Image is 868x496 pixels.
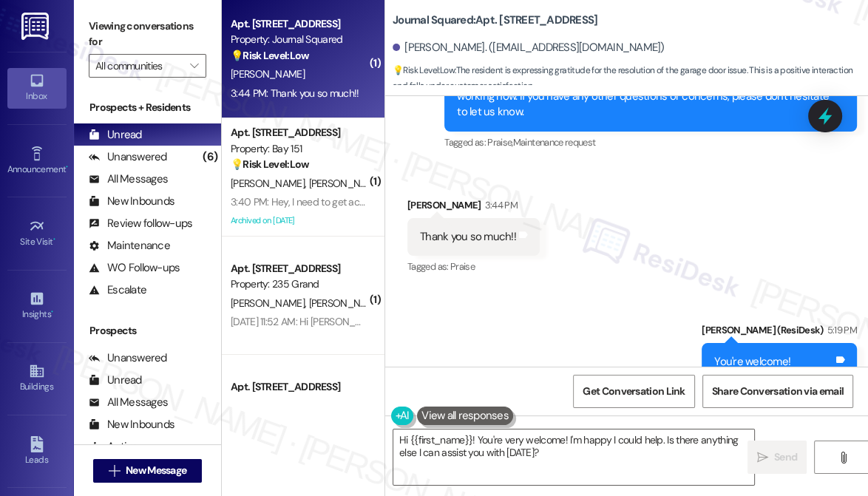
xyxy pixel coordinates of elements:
[95,54,183,78] input: All communities
[126,463,186,478] span: New Message
[7,432,67,472] a: Leads
[231,86,359,100] div: 3:44 PM: Thank you so much!!
[89,149,167,165] div: Unanswered
[393,63,868,95] span: : The resident is expressing gratitude for the resolution of the garage door issue. This is a pos...
[53,234,55,245] span: •
[573,375,694,408] button: Get Conversation Link
[487,136,512,149] span: Praise ,
[231,276,367,292] div: Property: 235 Grand
[309,296,383,310] span: [PERSON_NAME]
[457,72,833,120] div: Good news, Zhiwen! Our property team has confirmed that the gates are working now. If you have an...
[89,15,206,54] label: Viewing conversations for
[757,452,768,463] i: 
[444,132,857,153] div: Tagged as:
[231,195,549,208] div: 3:40 PM: Hey, I need to get access to my packages in the packages room.
[89,238,170,254] div: Maintenance
[7,286,67,326] a: Insights •
[89,373,142,388] div: Unread
[231,67,305,81] span: [PERSON_NAME]
[393,429,754,485] textarea: Hi {{first_name}}! You're very welcome! I'm happy I could help. Is there anything else I can assi...
[231,177,309,190] span: [PERSON_NAME]
[109,465,120,477] i: 
[824,322,857,338] div: 5:19 PM
[702,375,853,408] button: Share Conversation via email
[747,441,807,474] button: Send
[89,260,180,276] div: WO Follow-ups
[7,359,67,398] a: Buildings
[89,395,168,410] div: All Messages
[231,49,309,62] strong: 💡 Risk Level: Low
[714,354,790,370] div: You're welcome!
[231,141,367,157] div: Property: Bay 151
[89,282,146,298] div: Escalate
[89,417,174,432] div: New Inbounds
[231,296,309,310] span: [PERSON_NAME]
[407,256,540,277] div: Tagged as:
[393,64,455,76] strong: 💡 Risk Level: Low
[583,384,685,399] span: Get Conversation Link
[309,177,383,190] span: [PERSON_NAME]
[231,32,367,47] div: Property: Journal Squared
[231,261,367,276] div: Apt. [STREET_ADDRESS]
[89,194,174,209] div: New Inbounds
[74,323,221,339] div: Prospects
[21,13,52,40] img: ResiDesk Logo
[712,384,844,399] span: Share Conversation via email
[231,379,367,395] div: Apt. [STREET_ADDRESS]
[7,214,67,254] a: Site Visit •
[702,322,857,343] div: [PERSON_NAME] (ResiDesk)
[450,260,475,273] span: Praise
[513,136,596,149] span: Maintenance request
[190,60,198,72] i: 
[89,216,192,231] div: Review follow-ups
[838,452,849,463] i: 
[199,146,221,169] div: (6)
[481,197,518,213] div: 3:44 PM
[420,229,516,245] div: Thank you so much!!
[231,16,367,32] div: Apt. [STREET_ADDRESS]
[7,68,67,108] a: Inbox
[74,100,221,115] div: Prospects + Residents
[89,127,142,143] div: Unread
[89,171,168,187] div: All Messages
[51,307,53,317] span: •
[393,13,597,28] b: Journal Squared: Apt. [STREET_ADDRESS]
[774,449,797,465] span: Send
[89,350,167,366] div: Unanswered
[93,459,203,483] button: New Message
[89,439,138,455] div: Active
[66,162,68,172] span: •
[407,197,540,218] div: [PERSON_NAME]
[231,125,367,140] div: Apt. [STREET_ADDRESS]
[229,211,369,230] div: Archived on [DATE]
[231,157,309,171] strong: 💡 Risk Level: Low
[393,40,665,55] div: [PERSON_NAME]. ([EMAIL_ADDRESS][DOMAIN_NAME])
